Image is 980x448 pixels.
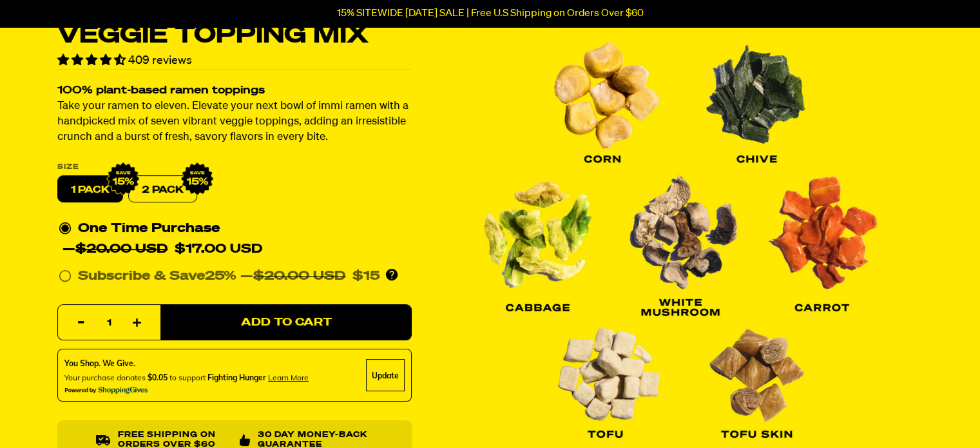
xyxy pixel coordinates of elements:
[59,219,410,260] div: One Time Purchase
[57,176,123,203] label: 1 PACK
[180,162,214,196] img: IMG_9632.png
[366,360,405,392] div: Update Cause Button
[66,306,153,342] input: quantity
[253,270,345,283] del: $20.00 USD
[160,305,412,341] button: Add to Cart
[240,317,331,328] span: Add to Cart
[205,270,236,283] span: 25%
[148,373,168,383] span: $0.05
[75,243,168,256] del: $20.00 USD
[57,164,412,171] label: Size
[64,358,309,370] div: You Shop. We Give.
[57,86,412,97] h2: 100% plant-based ramen toppings
[57,23,412,48] h1: Veggie Topping Mix
[62,239,262,260] div: —
[64,373,146,383] span: Your purchase donates
[169,373,206,383] span: to support
[106,162,140,196] img: IMG_9632.png
[337,8,644,19] p: 15% SITEWIDE [DATE] SALE | Free U.S Shipping on Orders Over $60
[128,55,192,66] span: 409 reviews
[57,55,128,66] span: 4.34 stars
[240,266,380,287] div: —
[78,266,236,287] div: Subscribe & Save
[64,387,148,395] img: Powered By ShoppingGives
[352,270,380,283] span: $15
[207,373,266,383] span: Fighting Hunger
[175,243,262,256] span: $17.00 USD
[268,373,309,383] span: Learn more about donating
[128,176,197,203] label: 2 PACK
[57,99,412,146] p: Take your ramen to eleven. Elevate your next bowl of immi ramen with a handpicked mix of seven vi...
